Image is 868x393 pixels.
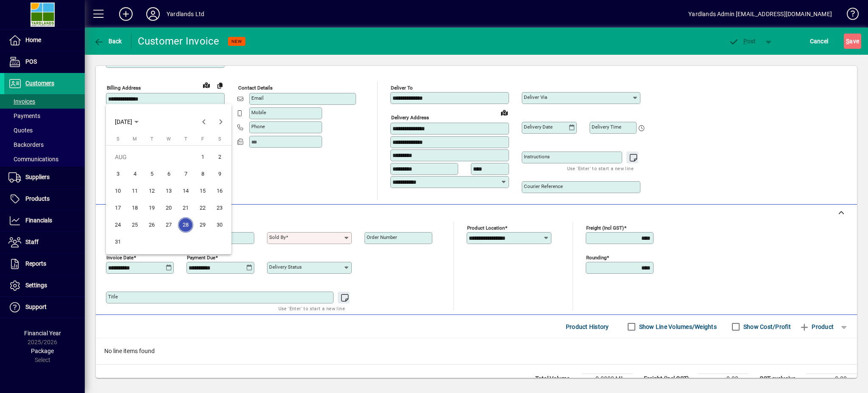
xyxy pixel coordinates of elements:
button: Sat Aug 02 2025 [211,149,228,166]
span: 30 [212,217,227,233]
span: W [167,136,171,142]
span: 24 [110,217,125,233]
button: Previous month [195,113,212,130]
span: 3 [110,166,125,182]
span: 11 [127,183,142,199]
button: Sat Aug 23 2025 [211,199,228,216]
span: 25 [127,217,142,233]
span: 22 [195,200,210,216]
button: Next month [212,113,229,130]
button: Fri Aug 01 2025 [194,149,211,166]
button: Sun Aug 31 2025 [109,233,126,250]
button: Fri Aug 22 2025 [194,199,211,216]
button: Sat Aug 30 2025 [211,216,228,233]
button: Choose month and year [111,114,142,129]
button: Thu Aug 28 2025 [177,216,194,233]
span: 26 [144,217,159,233]
span: 12 [144,183,159,199]
span: 15 [195,183,210,199]
span: 31 [110,234,125,250]
button: Sat Aug 16 2025 [211,182,228,199]
span: 5 [144,166,159,182]
button: Fri Aug 29 2025 [194,216,211,233]
button: Thu Aug 07 2025 [177,166,194,182]
button: Mon Aug 04 2025 [126,166,143,182]
span: T [184,136,187,142]
button: Sun Aug 24 2025 [109,216,126,233]
span: 23 [212,200,227,216]
span: 8 [195,166,210,182]
span: 6 [161,166,176,182]
span: 17 [110,200,125,216]
button: Fri Aug 15 2025 [194,182,211,199]
span: 1 [195,149,210,165]
span: 7 [178,166,193,182]
span: 13 [161,183,176,199]
button: Sun Aug 17 2025 [109,199,126,216]
span: S [117,136,120,142]
button: Tue Aug 05 2025 [143,166,160,182]
button: Mon Aug 18 2025 [126,199,143,216]
button: Wed Aug 13 2025 [160,182,177,199]
span: 20 [161,200,176,216]
span: 29 [195,217,210,233]
span: 2 [212,149,227,165]
button: Tue Aug 12 2025 [143,182,160,199]
button: Thu Aug 14 2025 [177,182,194,199]
span: 10 [110,183,125,199]
button: Sun Aug 10 2025 [109,182,126,199]
button: Mon Aug 25 2025 [126,216,143,233]
button: Sat Aug 09 2025 [211,166,228,182]
span: 16 [212,183,227,199]
button: Wed Aug 27 2025 [160,216,177,233]
span: 27 [161,217,176,233]
button: Thu Aug 21 2025 [177,199,194,216]
span: 21 [178,200,193,216]
span: 28 [178,217,193,233]
span: F [201,136,204,142]
span: M [133,136,137,142]
span: S [218,136,221,142]
span: T [150,136,153,142]
span: 19 [144,200,159,216]
button: Wed Aug 06 2025 [160,166,177,182]
span: 4 [127,166,142,182]
button: Tue Aug 19 2025 [143,199,160,216]
span: 9 [212,166,227,182]
button: Fri Aug 08 2025 [194,166,211,182]
button: Sun Aug 03 2025 [109,166,126,182]
span: [DATE] [115,118,132,125]
button: Wed Aug 20 2025 [160,199,177,216]
button: Tue Aug 26 2025 [143,216,160,233]
span: 14 [178,183,193,199]
span: 18 [127,200,142,216]
td: AUG [109,149,194,166]
button: Mon Aug 11 2025 [126,182,143,199]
